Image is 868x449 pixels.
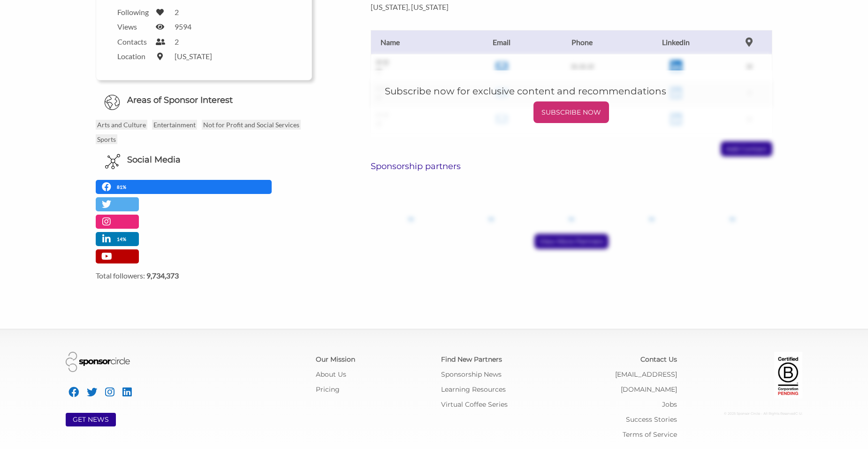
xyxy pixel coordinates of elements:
label: 9594 [175,22,191,31]
a: About Us [316,370,346,379]
img: Social Media Icon [105,154,120,169]
label: Location [117,52,150,61]
th: Linkedin [625,30,726,54]
img: Globe Icon [104,94,120,110]
p: SUBSCRIBE NOW [537,105,605,119]
p: Arts and Culture [96,120,147,130]
img: Sponsor Circle Logo [66,352,130,372]
h6: Social Media [127,154,181,166]
a: Contact Us [640,355,677,364]
th: Name [371,30,464,54]
label: 2 [175,37,179,46]
p: [US_STATE], [US_STATE] [371,2,495,11]
h6: Sponsorship partners [371,161,772,171]
strong: 9,734,373 [146,271,179,280]
h5: Subscribe now for exclusive content and recommendations [385,85,758,98]
p: 81% [117,183,129,192]
p: Entertainment [152,120,197,130]
p: Sports [96,134,117,144]
a: Learning Resources [441,385,506,394]
th: Email [464,30,539,54]
p: Not for Profit and Social Services [202,120,301,130]
span: C: U: [795,411,802,416]
a: [EMAIL_ADDRESS][DOMAIN_NAME] [615,370,677,394]
img: Certified Corporation Pending Logo [774,352,802,399]
a: Jobs [662,400,677,409]
a: Our Mission [316,355,355,364]
th: Phone [539,30,625,54]
div: © 2025 Sponsor Circle - All Rights Reserved [691,406,802,421]
label: Following [117,8,150,16]
a: Success Stories [626,415,677,424]
a: Pricing [316,385,340,394]
label: Total followers: [96,271,312,280]
p: 14% [117,235,129,244]
h6: Areas of Sponsor Interest [89,94,319,106]
label: Views [117,22,150,31]
a: Find New Partners [441,355,502,364]
label: Contacts [117,37,150,46]
a: SUBSCRIBE NOW [385,101,758,123]
a: Virtual Coffee Series [441,400,508,409]
label: [US_STATE] [175,52,212,61]
label: 2 [175,8,179,16]
a: GET NEWS [73,415,109,424]
a: Sponsorship News [441,370,502,379]
a: Terms of Service [623,430,677,439]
